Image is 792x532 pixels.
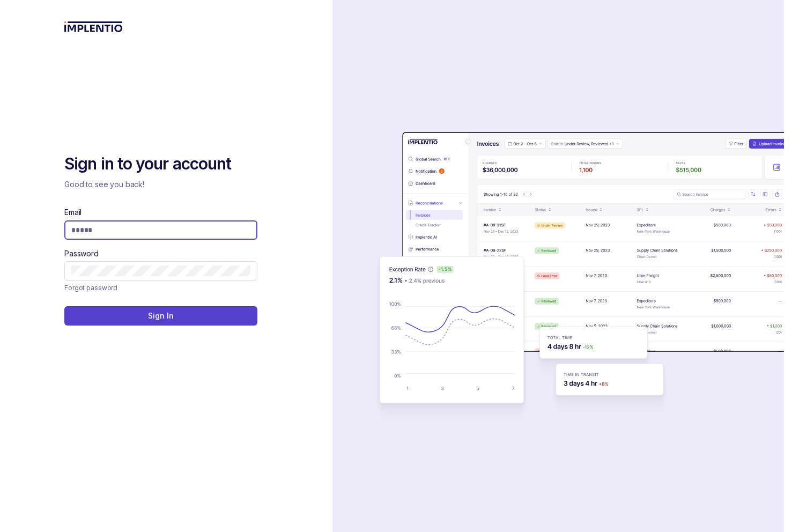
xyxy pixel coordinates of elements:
[64,179,257,190] p: Good to see you back!
[148,311,173,321] p: Sign In
[64,306,257,326] button: Sign In
[64,248,99,259] label: Password
[64,21,123,32] img: logo
[64,153,257,175] h2: Sign in to your account
[64,283,117,293] p: Forgot password
[64,207,82,218] label: Email
[64,283,117,293] a: Link Forgot password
